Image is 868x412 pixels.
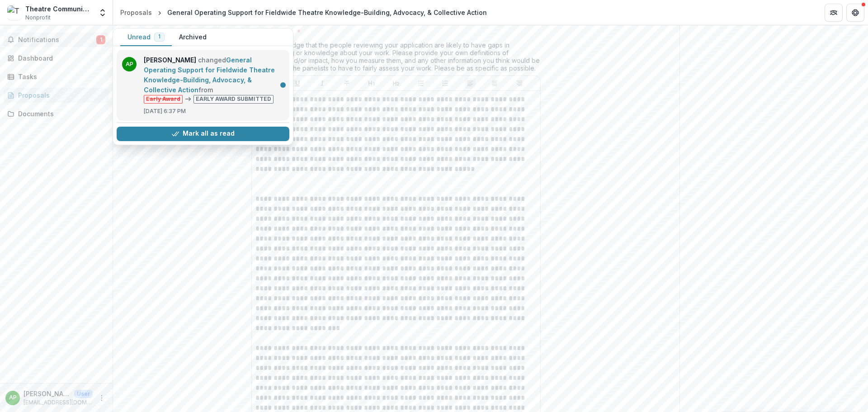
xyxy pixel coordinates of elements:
p: [PERSON_NAME] [24,389,71,398]
button: Mark all as read [117,127,289,141]
div: General Operating Support for Fieldwide Theatre Knowledge-Building, Advocacy, & Collective Action [167,8,487,17]
a: Proposals [117,6,156,19]
div: Documents [18,109,102,118]
div: Proposals [18,90,102,100]
button: Partners [825,4,843,22]
span: 1 [158,33,160,40]
div: Dashboard [18,53,102,63]
button: Strike [341,78,352,89]
p: Assessment [251,27,293,38]
button: Archived [172,28,214,46]
span: Nonprofit [25,14,51,22]
a: General Operating Support for Fieldwide Theatre Knowledge-Building, Advocacy, & Collective Action [144,56,275,94]
nav: breadcrumb [117,6,491,19]
button: Get Help [846,4,864,22]
span: Notifications [18,36,96,44]
div: Audra Purita [9,395,17,401]
button: Open entity switcher [96,4,109,22]
img: Theatre Communications Group [7,5,22,20]
span: 1 [96,35,105,44]
div: Tasks [18,72,102,81]
button: Italicize [317,78,328,89]
p: User [74,390,93,398]
div: Proposals [120,8,152,17]
button: Align Center [489,78,500,89]
button: Ordered List [440,78,451,89]
div: We acknowledge that the people reviewing your application are likely to have gaps in understandin... [251,41,541,76]
a: Dashboard [4,51,109,66]
button: Heading 2 [391,78,401,89]
button: More [96,393,107,403]
button: Bullet List [415,78,426,89]
p: [EMAIL_ADDRESS][DOMAIN_NAME] [24,398,93,407]
button: Underline [292,78,303,89]
button: Align Left [465,78,476,89]
button: Unread [120,28,172,46]
a: Proposals [4,88,109,103]
button: Align Right [514,78,525,89]
p: changed from [144,55,284,104]
a: Documents [4,106,109,121]
button: Notifications1 [4,33,109,47]
button: Heading 1 [366,78,377,89]
div: Theatre Communications Group [25,4,93,14]
a: Tasks [4,69,109,84]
